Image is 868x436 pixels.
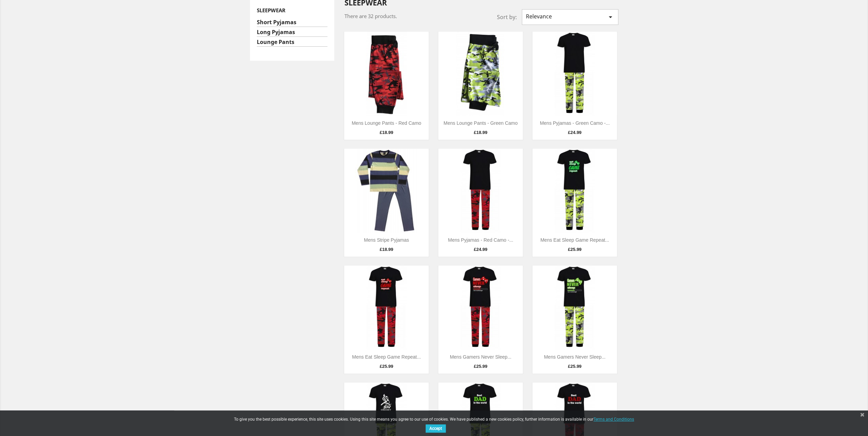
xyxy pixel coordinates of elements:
img: Mens Stripe Pyjamas [344,149,429,233]
a: Mens Lounge Pants - Red Camo [352,120,421,126]
span: £18.99 [380,130,393,135]
a: Short Pyjamas [257,19,328,27]
a: Terms and Conditions [593,415,634,423]
span: £24.99 [568,130,582,135]
a: Mens Pyjamas - Green Camo -... [540,120,610,126]
a: Sleepwear [257,7,285,14]
a: Mens Eat Sleep Game Repeat... [352,354,421,360]
p: There are 32 products. [344,13,476,19]
a: Mens Gamers Never Sleep... [544,354,606,360]
span: £18.99 [474,130,487,135]
i:  [606,13,615,21]
button: Relevance [522,9,618,25]
img: Mens Pyjamas - Red Camo -... [438,149,523,233]
a: Mens Gamers Never Sleep... [450,354,512,360]
img: Mens Gamers Never Sleep... [438,266,523,350]
img: Mens Gamers Never Sleep... [532,266,617,350]
span: £18.99 [380,247,393,252]
a: Mens Stripe Pyjamas [364,237,409,243]
img: Mens Eat Sleep Game Repeat... [532,149,617,233]
span: £25.99 [568,247,582,252]
img: Mens Lounge Pants - Red Camo [344,32,429,116]
a: Mens Lounge Pants - Green Camo [443,120,517,126]
span: £25.99 [474,364,487,369]
span: £25.99 [380,364,393,369]
div: To give you the best possible experience, this site uses cookies. Using this site means you agree... [230,417,639,434]
img: Mens Eat Sleep Game Repeat... [344,266,429,350]
img: Mens Pyjamas - Green Camo -... [532,32,617,116]
span: £24.99 [474,247,487,252]
a: Mens Pyjamas - Red Camo -... [448,237,513,243]
a: Long Pyjamas [257,29,328,37]
a: Mens Eat Sleep Game Repeat... [540,237,609,243]
a: Lounge Pants [257,39,328,47]
button: Accept [426,424,446,433]
img: Mens Lounge Pants - Green Camo [438,32,523,116]
span: Sort by: [486,14,522,20]
span: £25.99 [568,364,582,369]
